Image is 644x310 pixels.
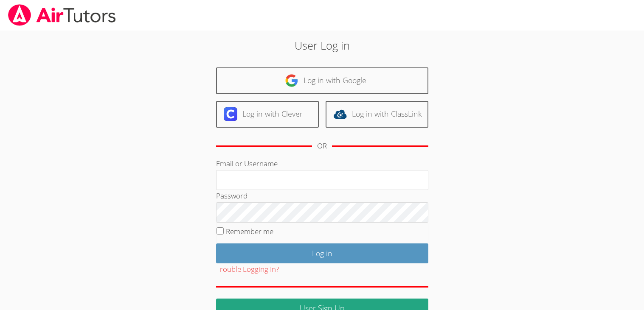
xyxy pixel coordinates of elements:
label: Email or Username [216,159,278,168]
img: clever-logo-6eab21bc6e7a338710f1a6ff85c0baf02591cd810cc4098c63d3a4b26e2feb20.svg [224,107,237,121]
label: Remember me [226,226,273,236]
img: classlink-logo-d6bb404cc1216ec64c9a2012d9dc4662098be43eaf13dc465df04b49fa7ab582.svg [333,107,347,121]
a: Log in with ClassLink [326,101,428,128]
img: airtutors_banner-c4298cdbf04f3fff15de1276eac7730deb9818008684d7c2e4769d2f7ddbe033.png [7,4,117,26]
button: Trouble Logging In? [216,263,279,276]
a: Log in with Google [216,67,428,94]
a: Log in with Clever [216,101,319,128]
label: Password [216,191,247,201]
input: Log in [216,243,428,263]
img: google-logo-50288ca7cdecda66e5e0955fdab243c47b7ad437acaf1139b6f446037453330a.svg [285,74,298,87]
h2: User Log in [148,37,496,53]
div: OR [317,140,327,152]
